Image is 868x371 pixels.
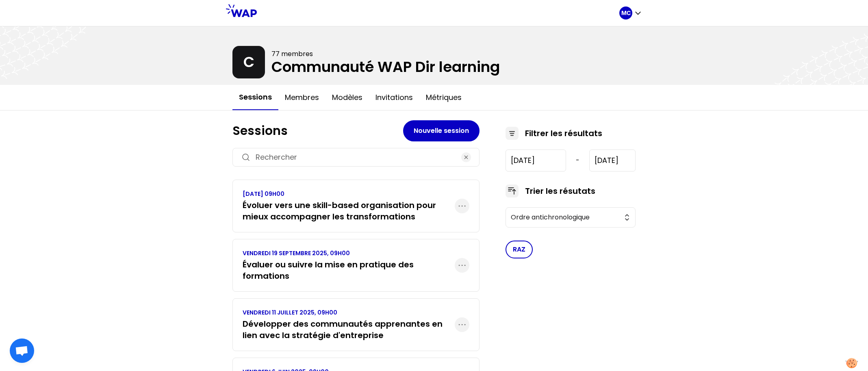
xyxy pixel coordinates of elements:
[243,249,455,282] a: VENDREDI 19 SEPTEMBRE 2025, 09H00Évaluer ou suivre la mise en pratique des formations
[403,120,480,141] button: Nouvelle session
[243,308,455,341] a: VENDREDI 11 JUILLET 2025, 09H00Développer des communautés apprenantes en lien avec la stratégie d...
[256,152,456,163] input: Rechercher
[232,124,403,138] h1: Sessions
[506,150,566,171] input: YYYY-M-D
[589,150,636,171] input: YYYY-M-D
[243,200,455,222] h3: Évoluer vers une skill-based organisation pour mieux accompagner les transformations
[506,207,636,228] button: Ordre antichronologique
[576,156,579,165] span: -
[243,190,455,198] p: [DATE] 09H00
[325,85,369,110] button: Modèles
[419,85,468,110] button: Métriques
[243,318,455,341] h3: Développer des communautés apprenantes en lien avec la stratégie d'entreprise
[232,85,278,110] button: Sessions
[243,249,455,257] p: VENDREDI 19 SEPTEMBRE 2025, 09H00
[243,190,455,222] a: [DATE] 09H00Évoluer vers une skill-based organisation pour mieux accompagner les transformations
[621,9,631,17] p: MC
[369,85,419,110] button: Invitations
[278,85,325,110] button: Membres
[506,241,533,258] button: RAZ
[243,308,455,317] p: VENDREDI 11 JUILLET 2025, 09H00
[243,259,455,282] h3: Évaluer ou suivre la mise en pratique des formations
[511,213,619,222] span: Ordre antichronologique
[619,7,642,20] button: MC
[525,128,602,139] h3: Filtrer les résultats
[525,185,595,197] h3: Trier les résutats
[10,338,34,363] div: Ouvrir le chat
